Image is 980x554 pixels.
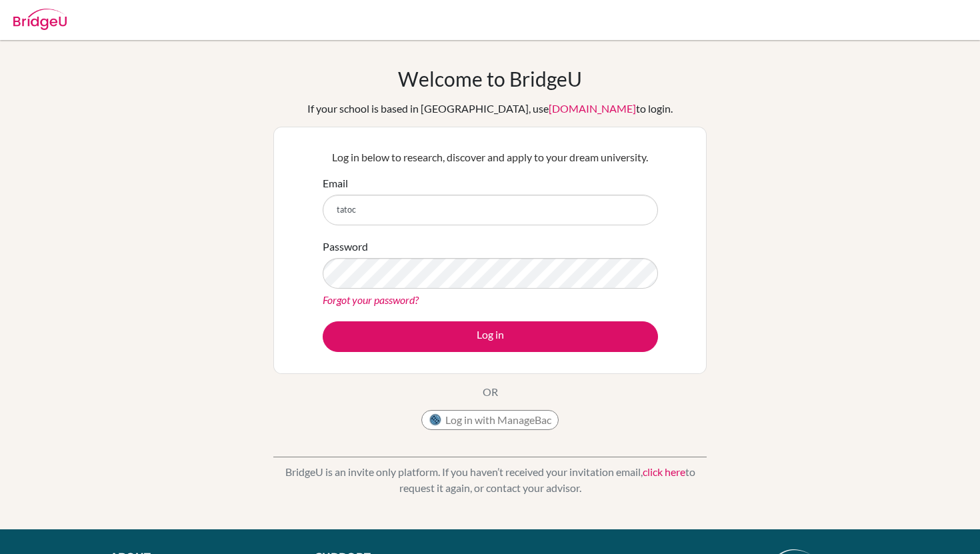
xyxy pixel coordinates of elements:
a: click here [643,465,685,478]
img: Bridge-U [13,9,67,30]
p: BridgeU is an invite only platform. If you haven’t received your invitation email, to request it ... [273,464,707,496]
a: [DOMAIN_NAME] [549,102,636,115]
button: Log in with ManageBac [421,410,559,430]
label: Password [323,239,368,255]
label: Email [323,175,348,191]
a: Forgot your password? [323,293,419,306]
div: If your school is based in [GEOGRAPHIC_DATA], use to login. [307,101,673,117]
p: Log in below to research, discover and apply to your dream university. [323,149,658,165]
p: OR [483,384,498,400]
h1: Welcome to BridgeU [398,67,582,91]
button: Log in [323,321,658,352]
